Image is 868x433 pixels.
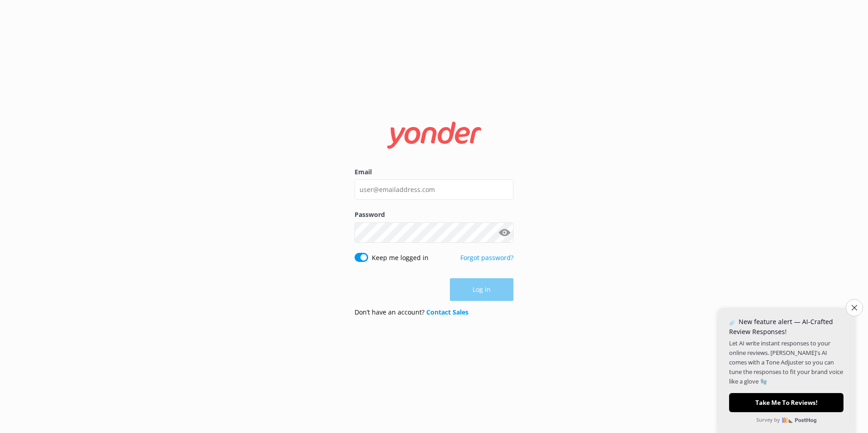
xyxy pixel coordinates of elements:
[355,307,469,317] p: Don’t have an account?
[355,167,513,177] label: Email
[355,210,513,220] label: Password
[372,253,429,263] label: Keep me logged in
[460,253,513,262] a: Forgot password?
[355,179,513,200] input: user@emailaddress.com
[495,223,513,241] button: Show password
[426,308,469,316] a: Contact Sales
